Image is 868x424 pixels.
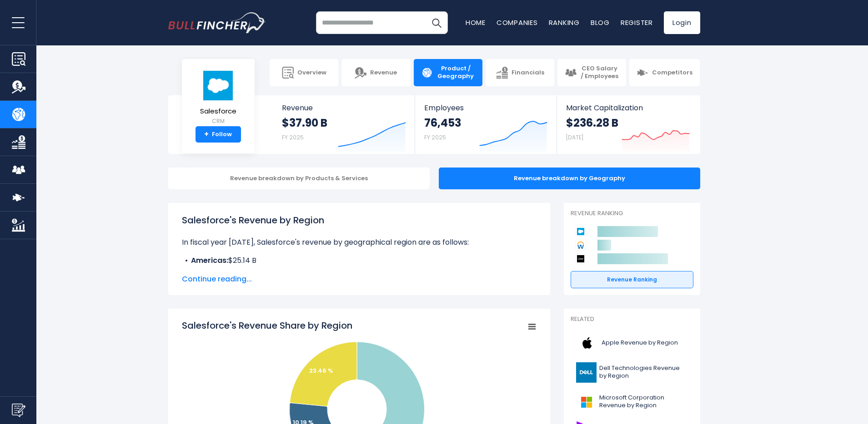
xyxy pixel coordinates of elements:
strong: $37.90 B [282,116,327,130]
li: $3.86 B [182,266,537,277]
img: Uber Technologies competitors logo [575,253,586,264]
small: CRM [200,117,236,125]
span: Microsoft Corporation Revenue by Region [599,394,688,409]
span: Employees [424,104,547,112]
img: MSFT logo [576,392,597,412]
b: Americas: [191,255,228,266]
a: Financials [486,59,554,86]
img: Workday competitors logo [575,240,586,251]
div: Revenue breakdown by Geography [439,168,700,189]
li: $25.14 B [182,255,537,266]
a: Overview [270,59,338,86]
p: In fiscal year [DATE], Salesforce's revenue by geographical region are as follows: [182,237,537,248]
a: Revenue [341,59,410,86]
img: DELL logo [576,362,597,383]
a: Blog [591,18,610,27]
span: Financials [512,69,544,77]
span: Competitors [652,69,692,77]
span: Salesforce [200,108,236,115]
strong: + [204,130,209,138]
a: Revenue Ranking [571,271,693,288]
img: AAPL logo [576,333,599,353]
a: Salesforce CRM [200,70,237,127]
a: Go to homepage [168,12,266,33]
div: Revenue breakdown by Products & Services [168,168,430,189]
b: Asia Pacific: [191,266,236,276]
span: Apple Revenue by Region [602,339,678,347]
img: Salesforce competitors logo [575,226,586,237]
img: bullfincher logo [168,12,266,33]
strong: 76,453 [424,116,461,130]
span: CEO Salary / Employees [580,65,619,80]
a: Register [621,18,653,27]
a: Market Capitalization $236.28 B [DATE] [557,95,699,154]
tspan: Salesforce's Revenue Share by Region [182,319,352,332]
text: 23.46 % [309,366,333,375]
a: Companies [497,18,538,27]
span: Dell Technologies Revenue by Region [599,365,688,380]
small: FY 2025 [424,133,446,141]
a: Login [664,11,700,34]
span: Overview [297,69,326,77]
span: Continue reading... [182,274,537,285]
h1: Salesforce's Revenue by Region [182,213,537,227]
button: Search [425,11,448,34]
span: Market Capitalization [566,104,690,112]
span: Product / Geography [437,65,475,80]
a: Employees 76,453 FY 2025 [415,95,557,154]
a: Microsoft Corporation Revenue by Region [571,389,693,414]
a: Product / Geography [414,59,482,86]
p: Revenue Ranking [571,210,693,217]
a: Home [466,18,486,27]
a: Competitors [629,59,700,86]
a: Revenue $37.90 B FY 2025 [273,95,415,154]
span: Revenue [370,69,397,77]
a: Apple Revenue by Region [571,330,693,355]
small: FY 2025 [282,133,304,141]
strong: $236.28 B [566,116,618,130]
a: +Follow [196,126,241,143]
p: Related [571,316,693,323]
small: [DATE] [566,133,583,141]
span: Revenue [282,104,406,112]
a: CEO Salary / Employees [557,59,626,86]
a: Ranking [549,18,580,27]
a: Dell Technologies Revenue by Region [571,360,693,385]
